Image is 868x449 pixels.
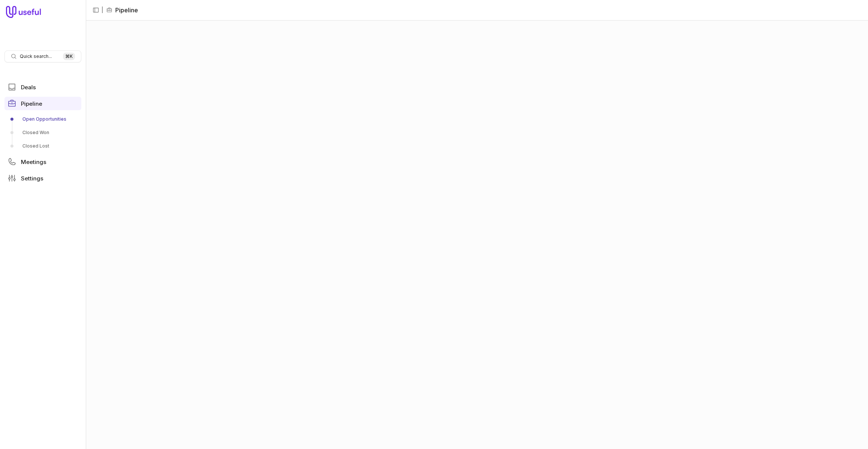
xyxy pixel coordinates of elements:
a: Pipeline [4,97,81,110]
a: Closed Lost [4,140,81,152]
a: Deals [4,80,81,94]
button: Collapse sidebar [90,4,101,16]
span: Quick search... [20,53,52,59]
a: Meetings [4,155,81,168]
div: Pipeline submenu [4,113,81,152]
a: Closed Won [4,127,81,139]
li: Pipeline [106,6,138,15]
span: Pipeline [21,101,42,106]
span: Settings [21,176,43,181]
a: Open Opportunities [4,113,81,125]
span: Deals [21,84,36,90]
span: Meetings [21,159,46,165]
span: | [101,6,103,15]
kbd: ⌘ K [63,53,75,60]
a: Settings [4,171,81,185]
